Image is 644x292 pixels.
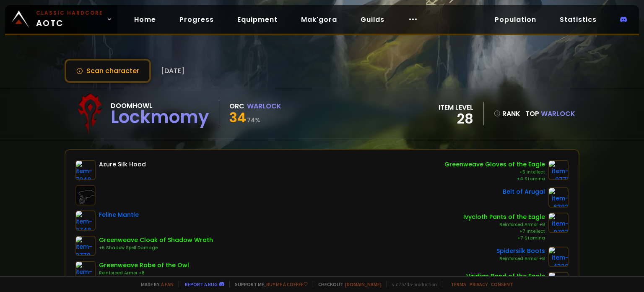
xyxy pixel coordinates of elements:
div: Greenweave Robe of the Owl [99,261,189,270]
img: item-6392 [548,187,569,208]
div: Ivycloth Pants of the Eagle [463,213,545,221]
div: +4 Stamina [444,176,545,182]
span: [DATE] [161,66,184,76]
div: item level [439,102,473,113]
a: [DOMAIN_NAME] [345,281,382,287]
span: Checkout [313,281,382,287]
a: Population [488,11,543,28]
a: Equipment [231,11,284,28]
img: item-9797 [548,213,569,233]
img: item-9773 [75,261,96,281]
div: Spidersilk Boots [496,247,545,255]
div: Reinforced Armor +8 [496,255,545,262]
div: +7 Stamina [463,235,545,242]
span: Made by [136,281,174,287]
div: Greenweave Cloak of Shadow Wrath [99,236,213,245]
a: Buy me a coffee [266,281,308,287]
img: item-9770 [75,236,96,256]
a: Privacy [470,281,488,287]
div: Feline Mantle [99,210,139,219]
a: Home [127,11,163,28]
div: Orc [229,101,244,111]
a: Report a bug [185,281,218,287]
div: +7 Intellect [463,228,545,235]
img: item-7048 [75,160,96,180]
div: Warlock [247,101,281,111]
div: 28 [439,113,473,125]
small: Classic Hardcore [36,9,103,17]
div: Lockmomy [111,111,209,124]
div: Top [525,108,575,119]
div: +6 Shadow Spell Damage [99,245,213,251]
a: Consent [491,281,513,287]
span: AOTC [36,9,103,29]
div: Azure Silk Hood [99,160,146,169]
div: Viridian Band of the Eagle [466,272,545,281]
span: Warlock [541,109,575,118]
button: Scan character [65,59,151,83]
img: item-3748 [75,210,96,231]
div: Belt of Arugal [503,187,545,196]
img: item-4320 [548,247,569,267]
a: Progress [173,11,221,28]
a: Classic HardcoreAOTC [5,5,117,34]
div: +5 Intellect [444,169,545,176]
div: Greenweave Gloves of the Eagle [444,160,545,169]
span: 34 [229,108,246,127]
a: a fan [161,281,174,287]
span: v. d752d5 - production [387,281,437,287]
div: rank [494,108,520,119]
a: Guilds [354,11,391,28]
small: 74 % [247,116,260,124]
img: item-9771 [548,160,569,180]
a: Mak'gora [294,11,344,28]
div: Reinforced Armor +8 [99,270,189,276]
a: Statistics [553,11,603,28]
a: Terms [451,281,466,287]
span: Support me, [229,281,308,287]
div: Reinforced Armor +8 [463,221,545,228]
div: Doomhowl [111,100,209,111]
